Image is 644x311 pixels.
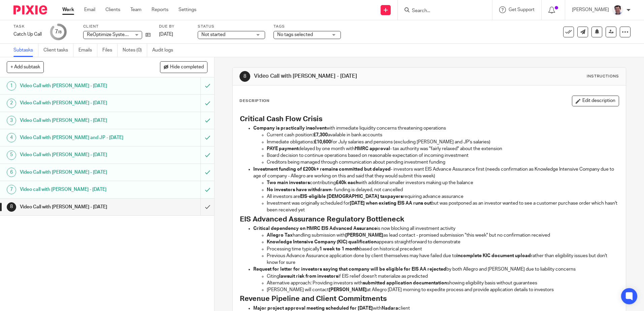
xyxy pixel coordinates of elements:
[267,159,618,166] p: Creditors being managed through communication about pending investment funding
[7,99,16,108] div: 2
[336,180,358,185] strong: £40k each
[7,168,16,177] div: 6
[20,98,136,108] h1: Video Call with [PERSON_NAME] - [DATE]
[363,281,447,285] strong: submitted application documentation
[20,167,136,177] h1: Video Call with [PERSON_NAME] - [DATE]
[267,179,618,186] p: contributing with additional smaller investors making up the balance
[253,126,326,131] strong: Company is practically insolvent
[253,267,446,272] strong: Request for letter for investors saying that company will be eligible for EIS AA rejected
[267,232,618,239] p: handling submission with as lead contact - promised submission "this week" but no confirmation re...
[267,273,618,280] p: Citing if EIS relief doesn't materialize as predicted
[7,61,44,73] button: + Add subtask
[87,32,131,37] span: ReOptimize Systems
[20,133,136,143] h1: Video Call with [PERSON_NAME] and JP - [DATE]
[7,133,16,142] div: 4
[267,180,310,185] strong: Two main investors
[78,44,97,57] a: Emails
[170,65,204,70] span: Hide completed
[253,306,373,311] strong: Major project approval meeting scheduled for [DATE]
[277,32,313,37] span: No tags selected
[267,239,618,245] p: appears straightforward to demonstrate
[159,24,189,29] label: Due by
[267,152,618,159] p: Board decision to continue operations based on reasonable expectation of incoming investment
[254,73,444,80] h1: Video Call with [PERSON_NAME] - [DATE]
[267,246,618,252] p: Processing time typically based on historical precedent
[239,98,269,104] p: Description
[123,44,147,57] a: Notes (0)
[253,166,618,180] p: - investors want EIS Advance Assurance first (needs confirmation as Knowledge Intensive Company d...
[7,202,16,212] div: 8
[411,8,472,14] input: Search
[20,115,136,126] h1: Video Call with [PERSON_NAME] - [DATE]
[253,266,618,273] p: by both Allegro and [PERSON_NAME] due to liability concerns
[83,24,151,29] label: Client
[84,6,95,13] a: Email
[240,115,322,123] strong: Critical Cash Flow Crisis
[201,32,225,37] span: Not started
[345,233,383,238] strong: [PERSON_NAME]
[130,6,141,13] a: Team
[612,5,623,15] img: Facebook%20Profile%20picture%20(2).jpg
[7,150,16,160] div: 5
[62,6,74,13] a: Work
[300,194,403,199] strong: EIS-eligible [DEMOGRAPHIC_DATA] taxpayers
[267,146,298,151] strong: PAYE payment
[7,81,16,91] div: 1
[456,253,531,258] strong: incomplete KIC document upload
[20,150,136,160] h1: Video Call with [PERSON_NAME] - [DATE]
[152,44,178,57] a: Audit logs
[253,225,618,232] p: is now blocking all investment activity
[572,96,619,106] button: Edit description
[20,202,136,212] h1: Video Call with [PERSON_NAME] - [DATE]
[13,24,42,29] label: Task
[382,306,398,311] strong: Nadara
[58,30,62,34] small: /8
[267,132,618,138] p: Current cash position: available in bank accounts
[105,6,120,13] a: Clients
[160,61,207,73] button: Hide completed
[13,44,38,57] a: Subtasks
[267,200,618,214] p: Investment was originally scheduled for but was postponed as an investor wanted to see a customer...
[159,32,173,37] span: [DATE]
[267,280,618,286] p: Alternative approach: Providing investors with showing eligibility basis without guarantees
[55,28,62,36] div: 7
[267,145,618,152] p: delayed by one month with - tax authority was "fairly relaxed" about the extension
[355,146,390,151] strong: HMRC approval
[273,24,341,29] label: Tags
[198,24,265,29] label: Status
[102,44,118,57] a: Files
[13,31,42,38] div: Catch Up Call
[329,287,367,292] strong: [PERSON_NAME]
[314,140,331,144] strong: £10,600
[152,6,168,13] a: Reports
[267,186,618,193] p: - funding is delayed, not cancelled
[240,216,404,223] strong: EIS Advanced Assurance Regulatory Bottleneck
[20,184,136,195] h1: Video call with [PERSON_NAME] - [DATE]
[267,240,377,244] strong: Knowledge Intensive Company (KIC) qualification
[313,133,328,137] strong: £7,300
[240,295,387,302] strong: Revenue Pipeline and Client Commitments
[7,116,16,125] div: 3
[267,252,618,266] p: Previous Advance Assurance application done by client themselves may have failed due to rather th...
[319,247,359,251] strong: 1 week to 1 month
[267,193,618,200] p: All investors are requiring advance assurance
[509,7,535,12] span: Get Support
[572,6,609,13] p: [PERSON_NAME]
[253,167,391,172] strong: Investment funding of £200k+ remains committed but delayed
[253,226,377,231] strong: Critical dependency on HMRC EIS Advanced Assurance
[179,6,196,13] a: Settings
[13,5,47,14] img: Pixie
[253,125,618,132] p: with immediate liquidity concerns threatening operations
[267,233,293,238] strong: Allegro Tax
[7,185,16,194] div: 7
[279,274,338,279] strong: lawsuit risk from investors
[587,74,619,79] div: Instructions
[267,139,618,145] p: Immediate obligations: for July salaries and pensions (excluding [PERSON_NAME] and JP's salaries)
[267,286,618,293] p: [PERSON_NAME] will contact at Allegro [DATE] morning to expedite process and provide application ...
[20,81,136,91] h1: Video Call with [PERSON_NAME] - [DATE]
[43,44,73,57] a: Client tasks
[239,71,250,82] div: 8
[350,201,431,206] strong: [DATE] when existing EIS AA runs out
[267,187,331,192] strong: No investors have withdrawn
